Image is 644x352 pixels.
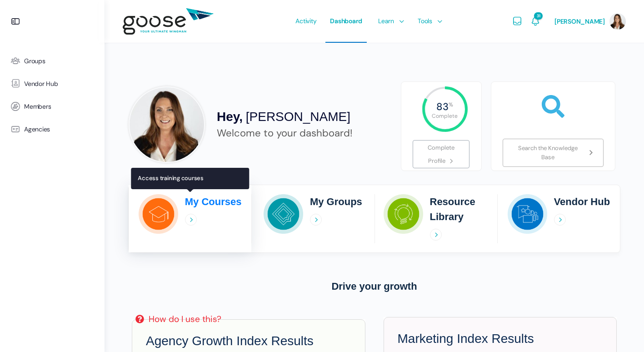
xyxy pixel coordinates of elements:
img: Resource Library [384,194,423,234]
a: Complete Profile [413,140,469,168]
a: Search the Knowledge Base [503,139,604,167]
span: Vendor Hub [24,80,58,88]
iframe: Chat Widget [599,308,644,352]
h2: Vendor Hub [554,194,610,209]
a: Vendor Hub Vendor Hub [497,194,620,243]
a: Vendor Hub [5,72,100,95]
img: My Courses [139,194,178,234]
h2: My Courses [185,194,242,209]
h2: Resource Library [430,194,488,224]
h2: My Groups [310,194,362,209]
span: Members [24,103,51,111]
a: Agencies [5,118,100,141]
span: Groups [24,57,45,65]
span: [PERSON_NAME] [554,17,605,25]
span: 31 [534,12,543,20]
a: Groups [5,50,100,72]
div: How do I use this? [149,313,221,325]
span: Hey, [217,110,243,124]
a: How do I use this? [132,313,225,325]
img: Vendor Hub [508,194,547,234]
span: Search the Knowledge Base [512,144,584,162]
a: My Groups My Groups [251,194,374,243]
span: Agencies [24,126,50,133]
span: [PERSON_NAME] [246,110,350,124]
div: Welcome to your dashboard! [217,126,353,141]
img: My Groups [264,194,303,234]
a: Resource Library Resource Library [374,194,497,243]
a: My Courses My Courses [129,194,251,243]
h3: Drive your growth [128,280,620,293]
img: Email Icons – white [132,307,134,318]
a: Members [5,95,100,118]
